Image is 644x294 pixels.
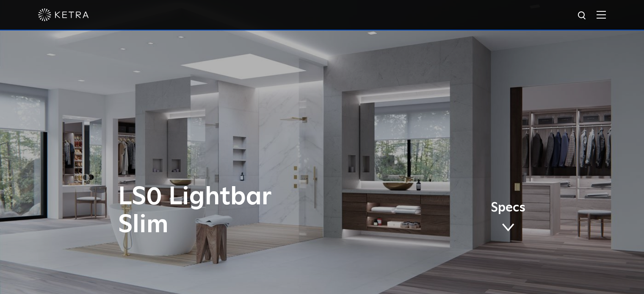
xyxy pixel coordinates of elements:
[491,202,525,214] span: Specs
[491,202,525,235] a: Specs
[577,11,588,21] img: search icon
[38,8,89,21] img: ketra-logo-2019-white
[118,183,357,239] h1: LS0 Lightbar Slim
[597,11,606,19] img: Hamburger%20Nav.svg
